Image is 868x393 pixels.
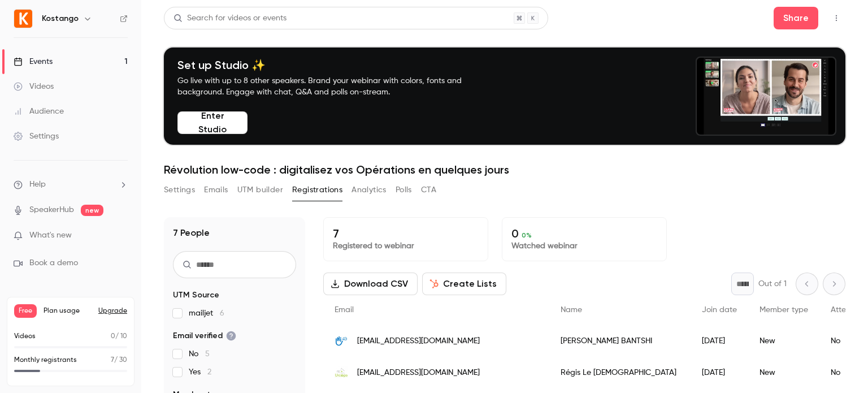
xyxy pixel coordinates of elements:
[177,111,248,134] button: Enter Studio
[511,240,657,252] p: Watched webinar
[29,257,78,269] span: Book a demo
[292,181,342,199] button: Registrations
[164,181,195,199] button: Settings
[29,204,74,216] a: SpeakerHub
[81,205,103,216] span: new
[14,106,64,117] div: Audience
[335,306,354,314] span: Email
[748,325,819,357] div: New
[323,273,418,295] button: Download CSV
[14,131,59,142] div: Settings
[29,230,72,241] span: What's new
[357,367,480,379] span: [EMAIL_ADDRESS][DOMAIN_NAME]
[204,181,228,199] button: Emails
[237,181,283,199] button: UTM builder
[14,179,128,191] li: help-dropdown-opener
[173,226,210,240] h1: 7 People
[44,306,92,316] span: Plan usage
[691,357,748,388] div: [DATE]
[189,366,211,378] span: Yes
[14,304,37,318] span: Free
[173,290,219,301] span: UTM Source
[351,181,387,199] button: Analytics
[205,350,210,358] span: 5
[759,306,808,314] span: Member type
[189,308,224,319] span: mailjet
[549,325,691,357] div: [PERSON_NAME] BANTSHI
[511,227,657,240] p: 0
[111,331,127,342] p: / 10
[14,56,53,67] div: Events
[173,12,287,24] div: Search for videos or events
[164,163,845,176] h1: Révolution low-code : digitalisez vos Opérations en quelques jours
[14,10,32,28] img: Kostango
[561,306,582,314] span: Name
[748,357,819,388] div: New
[335,366,348,379] img: urcoopa.fr
[14,355,77,365] p: Monthly registrants
[333,240,479,252] p: Registered to webinar
[774,7,818,29] button: Share
[111,355,127,365] p: / 30
[333,227,479,240] p: 7
[173,330,236,342] span: Email verified
[29,179,46,191] span: Help
[42,13,79,24] h6: Kostango
[421,181,436,199] button: CTA
[98,306,127,316] button: Upgrade
[758,278,787,290] p: Out of 1
[702,306,737,314] span: Join date
[189,348,210,360] span: No
[691,325,748,357] div: [DATE]
[549,357,691,388] div: Régis Le [DEMOGRAPHIC_DATA]
[207,368,211,376] span: 2
[177,75,488,98] p: Go live with up to 8 other speakers. Brand your webinar with colors, fonts and background. Engage...
[357,335,480,347] span: [EMAIL_ADDRESS][DOMAIN_NAME]
[396,181,412,199] button: Polls
[335,334,348,348] img: hi.org
[522,231,532,239] span: 0 %
[111,333,115,340] span: 0
[220,309,224,317] span: 6
[831,306,865,314] span: Attended
[111,357,114,364] span: 7
[14,81,54,92] div: Videos
[177,58,488,72] h4: Set up Studio ✨
[422,273,506,295] button: Create Lists
[14,331,36,342] p: Videos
